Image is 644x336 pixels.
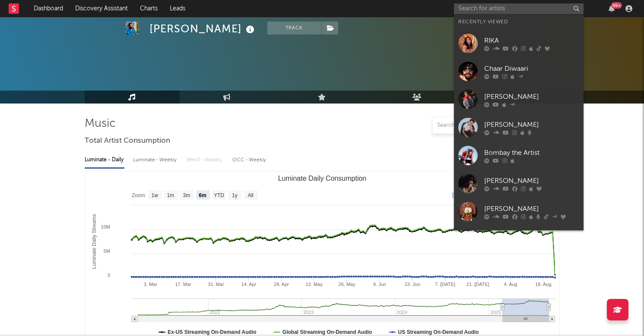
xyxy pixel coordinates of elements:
text: 26. May [338,282,355,287]
text: 4. Aug [504,282,517,287]
text: Global Streaming On-Demand Audio [282,329,372,335]
button: 99+ [609,5,615,12]
text: 21. [DATE] [466,282,489,287]
button: Track [267,22,321,35]
text: 1y [232,192,238,198]
span: Total Artist Consumption [85,136,170,146]
text: 12. May [305,282,323,287]
div: [PERSON_NAME] [484,176,579,186]
text: 14. Apr [241,282,256,287]
div: Chaar Diwaari [484,63,579,74]
text: 1w [151,192,158,198]
div: RIKA [484,35,579,46]
text: 3. Mar [143,282,157,287]
text: 0 [107,273,110,278]
a: RIKA [454,29,584,57]
text: 1m [167,192,174,198]
a: [PERSON_NAME] [454,85,584,113]
text: [DATE] [452,192,469,198]
text: 17. Mar [175,282,191,287]
div: [PERSON_NAME] [149,22,257,36]
input: Search for artists [454,3,584,14]
text: 23. Jun [404,282,420,287]
text: US Streaming On-Demand Audio [398,329,479,335]
a: [PERSON_NAME] [454,113,584,141]
div: [PERSON_NAME] [484,119,579,130]
text: 5M [103,248,110,254]
text: YTD [213,192,224,198]
text: 10M [101,224,110,229]
text: 31. Mar [208,282,224,287]
div: [PERSON_NAME] [484,91,579,102]
text: 18. Aug [535,282,551,287]
text: 9. Jun [373,282,386,287]
text: 7. [DATE] [435,282,455,287]
a: Bombay the Artist [454,141,584,170]
div: Luminate - Weekly [133,153,178,167]
a: [PERSON_NAME] [454,226,584,254]
div: Bombay the Artist [484,148,579,158]
div: 99 + [611,2,622,9]
text: 28. Apr [274,282,289,287]
text: Luminate Daily Streams [91,214,97,269]
text: Luminate Daily Consumption [278,175,366,182]
text: Ex-US Streaming On-Demand Audio [168,329,257,335]
a: [PERSON_NAME] [454,170,584,198]
text: 6m [199,192,206,198]
div: OCC - Weekly [232,153,267,167]
div: Recently Viewed [458,17,579,27]
a: Chaar Diwaari [454,57,584,85]
div: [PERSON_NAME] [484,204,579,214]
a: [PERSON_NAME] [454,198,584,226]
text: Zoom [132,192,145,198]
text: All [247,192,253,198]
text: 3m [183,192,190,198]
div: Luminate - Daily [85,153,124,167]
input: Search by song name or URL [433,122,524,129]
